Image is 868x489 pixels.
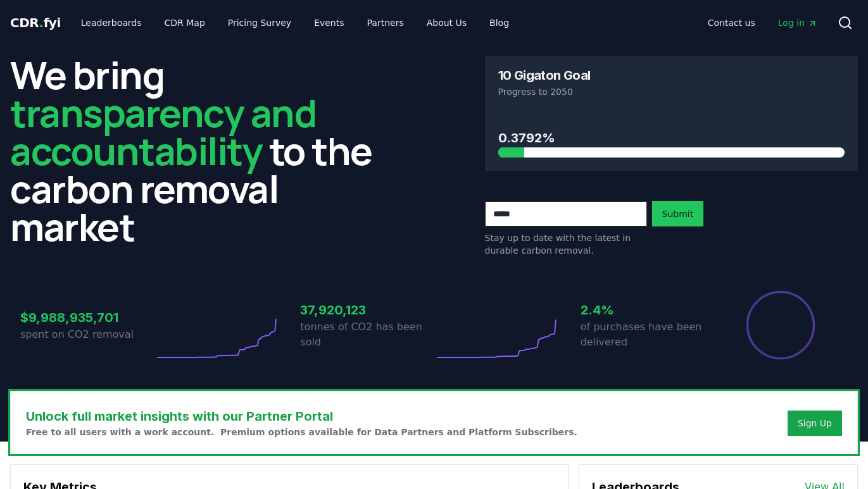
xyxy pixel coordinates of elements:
a: About Us [417,11,477,34]
div: Percentage of sales delivered [745,290,816,361]
p: of purchases have been delivered [581,319,714,350]
span: transparency and accountability [10,87,316,176]
a: Leaderboards [71,11,152,34]
p: Free to all users with a work account. Premium options available for Data Partners and Platform S... [26,426,577,438]
a: Blog [479,11,519,34]
button: Sign Up [788,411,842,436]
h3: 0.3792% [498,128,845,147]
a: Partners [357,11,414,34]
p: Progress to 2050 [498,85,845,98]
span: Log in [778,16,817,29]
h3: Unlock full market insights with our Partner Portal [26,407,577,426]
h2: We bring to the carbon removal market [10,56,384,245]
nav: Main [71,11,519,34]
h3: 37,920,123 [300,300,434,319]
p: Stay up to date with the latest in durable carbon removal. [485,232,647,257]
p: spent on CO2 removal [20,327,154,342]
a: Sign Up [798,417,832,430]
span: CDR fyi [10,15,61,30]
a: Pricing Survey [218,11,301,34]
h3: 10 Gigaton Goal [498,69,591,82]
button: Submit [652,201,704,226]
h3: 2.4% [581,300,714,319]
a: Events [304,11,354,34]
a: Contact us [698,11,765,34]
nav: Main [698,11,827,34]
a: CDR Map [154,11,215,34]
span: . [39,15,44,30]
h3: $9,988,935,701 [20,308,154,327]
a: Log in [768,11,827,34]
p: tonnes of CO2 has been sold [300,319,434,350]
a: CDR.fyi [10,14,61,32]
